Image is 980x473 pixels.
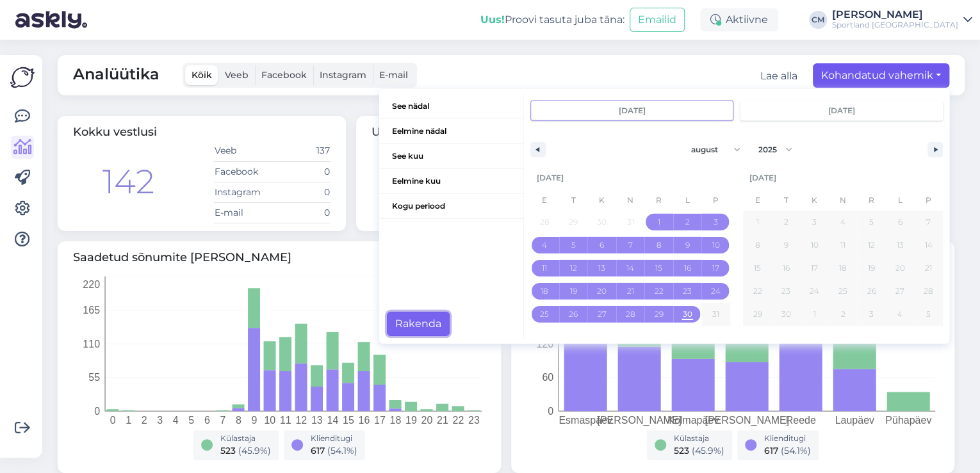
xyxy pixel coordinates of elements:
span: T [559,190,588,211]
span: Kogu periood [379,194,523,218]
button: 24 [701,280,730,303]
button: 8 [743,234,772,257]
span: ( 54.1 %) [327,445,357,456]
button: 12 [857,234,886,257]
span: 10 [712,234,720,257]
span: 24 [711,280,721,303]
div: Proovi tasuta juba täna: [480,12,625,28]
span: 11 [840,234,845,257]
span: 14 [626,257,634,280]
button: 24 [800,280,829,303]
button: 20 [886,257,915,280]
button: Eelmine kuu [379,169,523,194]
input: Continuous [740,101,942,120]
tspan: 21 [437,414,448,425]
span: 18 [541,280,548,303]
button: 2 [673,211,702,234]
button: 23 [673,280,702,303]
tspan: 10 [264,414,275,425]
tspan: 18 [389,414,401,425]
button: 28 [914,280,943,303]
span: 27 [895,280,904,303]
button: See nädal [379,94,523,119]
button: 2 [772,211,801,234]
div: Külastaja [674,433,724,444]
span: E-mail [379,69,408,81]
button: 19 [857,257,886,280]
button: 12 [559,257,588,280]
button: 27 [886,280,915,303]
tspan: 0 [110,414,116,425]
tspan: 110 [83,338,100,349]
span: R [644,190,673,211]
span: 523 [220,445,236,456]
button: 3 [701,211,730,234]
span: 28 [625,303,635,326]
button: 13 [587,257,616,280]
button: 8 [644,234,673,257]
img: Askly Logo [10,65,35,90]
span: 23 [683,280,692,303]
span: 21 [626,280,633,303]
span: 1 [756,211,758,234]
span: Veeb [225,69,249,81]
tspan: 11 [280,414,291,425]
button: Emailid [630,8,685,32]
span: 29 [753,303,762,326]
span: 1 [658,211,660,234]
span: 22 [655,280,664,303]
button: 25 [829,280,858,303]
button: 4 [530,234,559,257]
span: P [914,190,943,211]
span: 5 [869,211,874,234]
span: 13 [598,257,605,280]
button: 28 [616,303,645,326]
span: ( 54.1 %) [781,445,811,456]
tspan: 60 [542,372,553,383]
button: 13 [886,234,915,257]
button: 27 [587,303,616,326]
span: 21 [925,257,932,280]
span: 11 [542,257,547,280]
span: 9 [783,234,788,257]
span: 30 [781,303,790,326]
button: 6 [886,211,915,234]
tspan: 4 [173,414,179,425]
span: 6 [898,211,902,234]
tspan: 8 [236,414,241,425]
div: Klienditugi [764,433,811,444]
button: 20 [587,280,616,303]
span: 13 [897,234,904,257]
tspan: Pühapäev [885,414,931,425]
span: 20 [895,257,905,280]
span: 20 [597,280,607,303]
div: Aktiivne [700,8,778,31]
tspan: 5 [188,414,194,425]
tspan: 1 [126,414,131,425]
tspan: 22 [452,414,464,425]
button: 16 [772,257,801,280]
span: 16 [684,257,691,280]
button: 23 [772,280,801,303]
span: 17 [811,257,818,280]
button: 3 [800,211,829,234]
span: 18 [839,257,847,280]
button: 22 [743,280,772,303]
button: 15 [644,257,673,280]
td: 0 [272,202,331,223]
tspan: 9 [251,414,257,425]
button: 26 [857,280,886,303]
span: 8 [755,234,760,257]
tspan: 2 [142,414,147,425]
button: 7 [914,211,943,234]
span: 8 [657,234,662,257]
button: 11 [530,257,559,280]
tspan: 17 [374,414,386,425]
span: 15 [655,257,662,280]
div: [PERSON_NAME] [832,10,958,20]
span: E [530,190,559,211]
button: 17 [800,257,829,280]
tspan: 55 [88,372,100,383]
td: E-mail [214,202,272,223]
span: 2 [783,211,788,234]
